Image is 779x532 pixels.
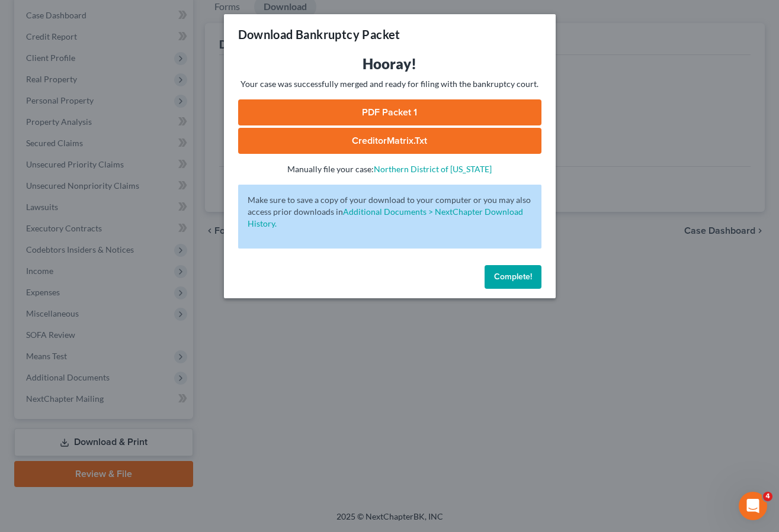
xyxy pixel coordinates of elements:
button: Complete! [485,265,541,289]
iframe: Intercom live chat [739,492,767,520]
p: Make sure to save a copy of your download to your computer or you may also access prior downloads in [248,194,532,230]
p: Your case was successfully merged and ready for filing with the bankruptcy court. [238,78,541,90]
span: Complete! [494,272,532,282]
span: 4 [763,492,772,501]
h3: Hooray! [238,54,541,73]
a: PDF Packet 1 [238,99,541,125]
a: Additional Documents > NextChapter Download History. [248,207,523,228]
a: CreditorMatrix.txt [238,128,541,154]
h3: Download Bankruptcy Packet [238,26,400,43]
a: Northern District of [US_STATE] [374,164,492,174]
p: Manually file your case: [238,163,541,175]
